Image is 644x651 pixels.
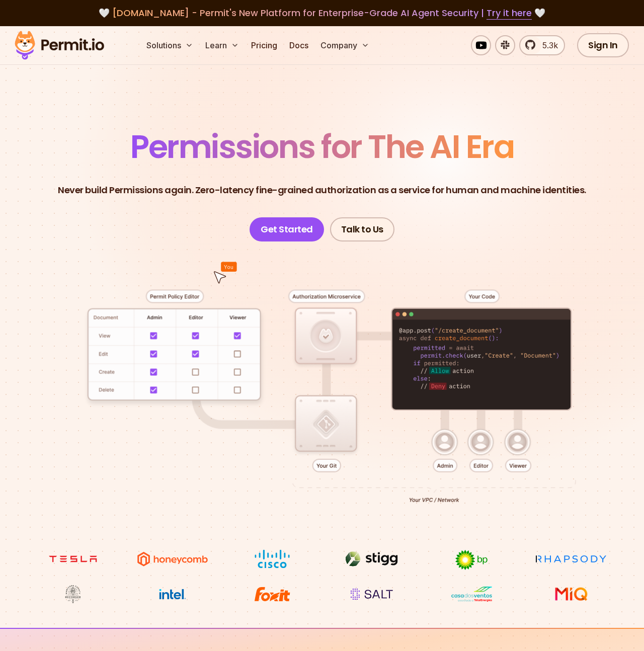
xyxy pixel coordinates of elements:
[434,585,509,604] img: Casa dos Ventos
[330,217,394,241] a: Talk to Us
[10,28,109,62] img: Permit logo
[519,35,565,55] a: 5.3k
[577,33,629,57] a: Sign In
[234,585,310,604] img: Foxit
[201,35,243,55] button: Learn
[58,183,586,197] p: Never build Permissions again. Zero-latency fine-grained authorization as a service for human and...
[35,549,111,568] img: tesla
[334,549,410,568] img: Stigg
[135,585,210,604] img: Intel
[536,39,558,51] span: 5.3k
[285,35,312,55] a: Docs
[434,549,509,571] img: bp
[316,35,373,55] button: Company
[334,585,410,604] img: salt
[112,7,532,19] span: [DOMAIN_NAME] - Permit's New Platform for Enterprise-Grade AI Agent Security |
[24,6,620,20] div: 🤍 🤍
[234,549,310,568] img: Cisco
[247,35,281,55] a: Pricing
[35,585,111,604] img: Maricopa County Recorder\'s Office
[487,7,532,20] a: Try it here
[142,35,197,55] button: Solutions
[533,549,609,568] img: Rhapsody Health
[537,586,605,603] img: MIQ
[250,217,324,241] a: Get Started
[130,124,514,169] span: Permissions for The AI Era
[135,549,210,568] img: Honeycomb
